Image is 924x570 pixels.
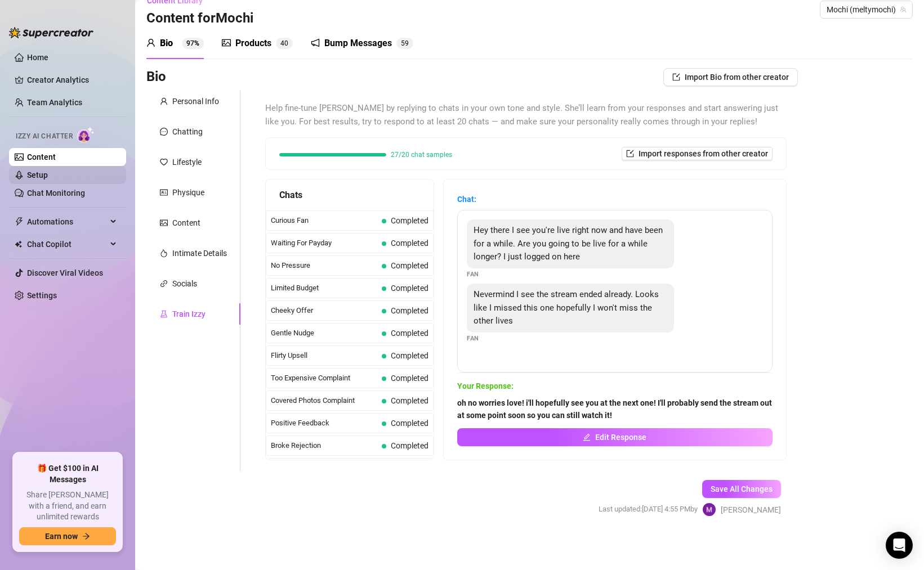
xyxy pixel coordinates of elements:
span: team [900,6,907,13]
span: [PERSON_NAME] [721,504,781,516]
span: import [626,150,634,158]
span: Hey there I see you're live right now and have been for a while. Are you going to be live for a w... [474,225,663,262]
span: Completed [391,239,428,248]
span: Cheeky Offer [271,305,377,316]
div: Lifestyle [172,156,202,168]
span: Too Expensive Complaint [271,372,377,384]
span: 5 [401,39,405,47]
span: notification [311,38,320,47]
span: Help fine-tune [PERSON_NAME] by replying to chats in your own tone and style. She’ll learn from y... [265,102,787,128]
a: Creator Analytics [27,71,117,89]
span: Covered Photos Complaint [271,395,377,406]
span: Fan [467,334,479,343]
span: Completed [391,306,428,315]
sup: 59 [396,38,413,49]
span: thunderbolt [15,217,24,226]
strong: Your Response: [457,382,514,391]
span: Chats [279,188,302,202]
span: Waiting For Payday [271,237,377,249]
span: Edit Response [595,433,646,442]
span: 0 [284,39,288,47]
button: Save All Changes [702,480,781,498]
a: Content [27,152,56,161]
a: Setup [27,170,48,179]
span: Nevermind I see the stream ended already. Looks like I missed this one hopefully I won't miss the... [474,289,659,326]
span: 🎁 Get $100 in AI Messages [19,463,116,485]
span: Flirty Upsell [271,350,377,361]
img: logo-BBDzfeDw.svg [9,27,93,38]
div: Train Izzy [172,308,206,320]
button: Earn nowarrow-right [19,527,116,545]
span: Completed [391,351,428,360]
span: user [160,97,168,105]
button: Import responses from other creator [622,147,773,160]
sup: 40 [276,38,293,49]
span: picture [160,219,168,227]
span: Chat Copilot [27,235,107,253]
span: Automations [27,213,107,231]
div: Products [235,37,271,50]
span: Mochi (meltymochi) [827,1,906,18]
h3: Content for Mochi [146,10,253,28]
div: Personal Info [172,95,219,107]
div: Chatting [172,125,203,138]
a: Home [27,53,48,62]
span: Gentle Nudge [271,327,377,339]
span: fire [160,249,168,257]
span: picture [222,38,231,47]
span: user [146,38,155,47]
button: Import Bio from other creator [663,68,798,86]
span: 4 [280,39,284,47]
span: Completed [391,216,428,225]
button: Edit Response [457,428,773,446]
span: Completed [391,261,428,270]
span: arrow-right [82,532,90,540]
span: Completed [391,419,428,428]
span: idcard [160,188,168,196]
span: Completed [391,396,428,405]
a: Settings [27,291,57,300]
span: Share [PERSON_NAME] with a friend, and earn unlimited rewards [19,490,116,523]
span: link [160,280,168,288]
a: Discover Viral Videos [27,268,103,277]
div: Content [172,217,200,229]
span: Import Bio from other creator [685,73,789,82]
span: Izzy AI Chatter [16,131,73,142]
a: Team Analytics [27,98,82,107]
span: experiment [160,310,168,318]
span: Limited Budget [271,282,377,294]
span: Earn now [45,532,78,541]
span: Completed [391,329,428,338]
h3: Bio [146,68,166,86]
div: Socials [172,277,197,290]
a: Chat Monitoring [27,188,85,198]
span: heart [160,158,168,166]
span: Positive Feedback [271,418,377,429]
span: Import responses from other creator [639,149,768,158]
div: Bio [160,37,173,50]
div: Intimate Details [172,247,227,259]
strong: Chat: [457,195,476,204]
img: Chat Copilot [15,240,22,248]
span: No Pressure [271,260,377,271]
div: Physique [172,186,204,199]
span: import [672,73,680,81]
span: Completed [391,284,428,293]
img: AI Chatter [77,127,95,143]
span: Broke Rejection [271,440,377,451]
span: Last updated: [DATE] 4:55 PM by [599,504,698,515]
span: 27/20 chat samples [391,151,452,158]
span: Save All Changes [711,484,773,493]
span: edit [583,433,591,441]
strong: oh no worries love! i'll hopefully see you at the next one! I'll probably send the stream out at ... [457,398,772,420]
div: Bump Messages [324,37,392,50]
img: Melty Mochi [703,503,716,516]
span: 9 [405,39,409,47]
sup: 97% [182,38,204,49]
span: Fan [467,270,479,279]
div: Open Intercom Messenger [886,532,913,559]
span: Curious Fan [271,215,377,226]
span: Completed [391,441,428,450]
span: message [160,128,168,136]
span: Completed [391,374,428,383]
